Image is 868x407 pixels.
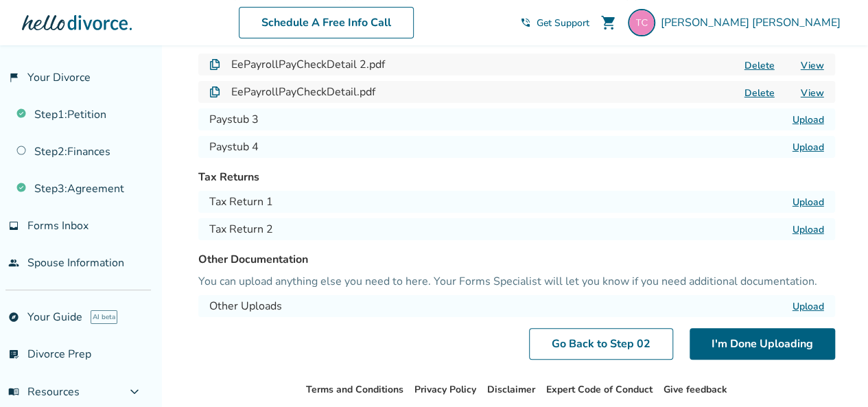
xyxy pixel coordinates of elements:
span: people [8,257,19,268]
a: Schedule A Free Info Call [239,7,414,38]
h4: EePayrollPayCheckDetail.pdf [231,84,375,100]
h4: Tax Return 2 [209,221,273,237]
span: menu_book [8,386,19,397]
span: inbox [8,220,19,231]
span: expand_more [126,384,143,400]
img: toddjconger@gmail.com [628,9,655,36]
label: Upload [793,141,824,154]
a: Terms and Conditions [306,383,403,396]
li: Give feedback [664,382,727,398]
h3: Tax Returns [198,169,835,185]
span: phone_in_talk [520,17,531,28]
label: Upload [793,113,824,126]
button: Delete [740,86,779,100]
p: You can upload anything else you need to here. Your Forms Specialist will let you know if you nee... [198,273,835,290]
label: Upload [793,196,824,209]
span: Forms Inbox [27,218,89,233]
span: flag_2 [8,72,19,83]
a: Privacy Policy [414,383,476,396]
h4: Paystub 3 [209,111,259,128]
span: Get Support [537,16,589,30]
span: AI beta [91,310,117,324]
span: shopping_cart [600,14,617,31]
li: Disclaimer [487,382,535,398]
span: list_alt_check [8,349,19,360]
a: View [801,86,824,100]
h4: Tax Return 1 [209,194,273,210]
a: View [801,59,824,72]
span: Resources [8,384,80,399]
label: Upload [793,223,824,236]
iframe: Chat Widget [799,341,868,407]
img: Document [209,59,220,70]
h4: EePayrollPayCheckDetail 2.pdf [231,56,385,73]
a: Expert Code of Conduct [546,383,653,396]
img: Document [209,86,220,97]
label: Upload [793,300,824,313]
button: I'm Done Uploading [690,328,835,360]
span: [PERSON_NAME] [PERSON_NAME] [661,15,846,30]
h4: Paystub 4 [209,139,259,155]
span: explore [8,312,19,323]
a: Go Back to Step 02 [529,328,673,360]
a: phone_in_talkGet Support [520,16,589,30]
h3: Other Documentation [198,251,835,268]
h4: Other Uploads [209,298,282,314]
button: Delete [740,58,779,73]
